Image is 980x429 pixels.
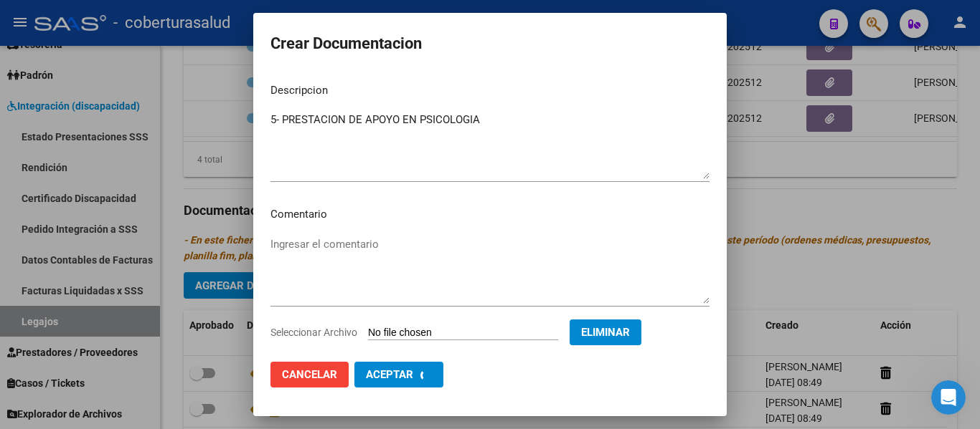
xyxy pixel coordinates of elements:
button: Eliminar [570,319,641,345]
p: Descripcion [270,82,710,99]
span: Eliminar [581,326,630,339]
button: Aceptar [354,362,443,387]
p: Comentario [270,206,710,223]
span: Seleccionar Archivo [270,327,357,338]
span: Cancelar [282,368,337,381]
button: Cancelar [270,362,349,387]
h2: Crear Documentacion [270,30,710,57]
iframe: Intercom live chat [931,380,966,415]
span: Aceptar [366,368,413,381]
